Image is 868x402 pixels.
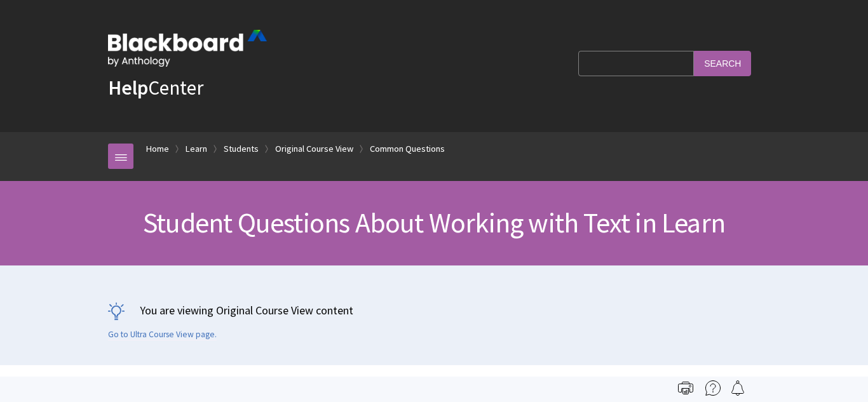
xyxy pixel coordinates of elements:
strong: Help [108,75,148,100]
a: Common Questions [370,141,445,157]
img: More help [705,380,721,396]
p: You are viewing Original Course View content [108,302,760,318]
span: Student Questions About Working with Text in Learn [143,205,725,240]
a: Go to Ultra Course View page. [108,329,217,340]
img: Print [678,380,693,396]
a: Learn [186,141,207,157]
a: Original Course View [275,141,353,157]
a: HelpCenter [108,75,203,100]
input: Search [694,51,751,76]
a: Students [224,141,259,157]
img: Blackboard by Anthology [108,30,267,67]
img: Follow this page [730,380,745,396]
a: Home [146,141,169,157]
